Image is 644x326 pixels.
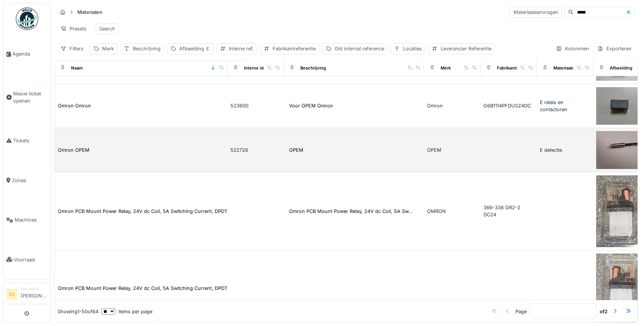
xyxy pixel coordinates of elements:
div: G6B1114PFDUS24DC [483,102,534,109]
a: Tickets [3,121,51,161]
strong: Materialen [74,9,105,16]
div: Voor OPEM Omron [289,102,333,109]
div: Kolommen [553,43,592,54]
img: Badge_color-CXgf-gQk.svg [16,8,38,30]
div: E detectie [540,146,590,154]
span: Agenda [12,50,48,57]
div: Omron PCB Mount Power Relay, 24V dc Coil, 5A Switching Current, DPDT [58,285,227,292]
div: Interne identificator [244,65,285,71]
div: Materiaalcategorie [553,65,591,71]
a: Machines [3,200,51,240]
span: Tickets [13,137,48,144]
div: E relais en contactoren [540,99,590,113]
a: Nieuw ticket openen [3,74,51,121]
span: Voorraad [14,256,48,263]
li: SV [6,289,18,300]
span: Nieuw ticket openen [13,90,48,104]
div: items per page [102,308,152,315]
div: Filters [57,43,87,54]
div: Merk [441,65,451,71]
div: Fabrikantreferentie [497,65,536,71]
a: SV Technicus[PERSON_NAME] [6,286,48,304]
div: Exporteren [594,43,635,54]
div: Materiaalaanvragen [510,7,562,18]
div: Omron PCB Mount Power Relay, 24V dc Coil, 5A Sw... [289,208,413,215]
span: Zones [12,177,48,184]
div: Presets [57,23,90,34]
strong: of 2 [600,308,608,315]
div: Leverancier Referentie [441,45,491,52]
div: Technicus [21,286,48,292]
div: 366-338 GR2-2 DC24 [483,204,534,218]
div: Omron OPEM [58,146,89,154]
li: [PERSON_NAME] [21,286,48,302]
div: Interne ref. [229,45,254,52]
div: Afbeelding [179,45,210,52]
div: Omron Omron [58,102,91,109]
div: Omron [427,102,477,109]
div: Search [99,25,115,32]
div: Merk [102,45,114,52]
div: 522726 [230,146,281,154]
div: Naam [71,65,83,71]
div: Locaties [403,45,422,52]
a: Agenda [3,34,51,74]
div: Page [515,308,527,315]
a: Voorraad [3,240,51,280]
div: OPEM [427,146,477,154]
div: Afbeelding [610,65,632,71]
div: OPEM [289,146,303,154]
div: Beschrijving [300,65,326,71]
div: OMRON [427,208,477,215]
div: 523600 [230,102,281,109]
div: Old internal reference [335,45,384,52]
div: Omron PCB Mount Power Relay, 24V dc Coil, 5A Switching Current, DPDT [58,208,227,215]
span: Machines [15,216,48,223]
div: Fabrikantreferentie [273,45,316,52]
div: Showing 1 - 50 of 64 [58,308,98,315]
a: Zones [3,160,51,200]
div: Beschrijving [133,45,161,52]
